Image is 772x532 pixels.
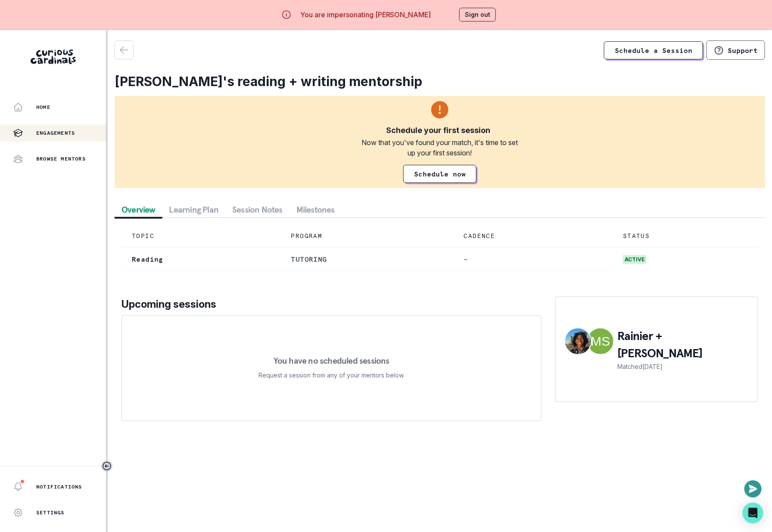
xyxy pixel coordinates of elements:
a: Schedule now [403,165,476,183]
div: Now that you've found your match, it's time to set up your first session! [357,137,523,158]
p: You have no scheduled sessions [274,356,389,365]
div: Schedule your first session [386,125,490,136]
button: Sign out [459,8,496,22]
p: Support [728,46,758,55]
p: Rainier + [PERSON_NAME] [618,328,749,362]
p: Request a session from any of your mentors below. [258,370,405,380]
p: Engagements [36,130,75,136]
span: active [623,255,647,264]
h2: [PERSON_NAME]'s reading + writing mentorship [115,74,765,89]
td: - [454,247,613,271]
p: Settings [36,509,65,516]
img: Rainier Harris [565,328,591,354]
td: TOPIC [121,225,281,247]
td: Reading [121,247,281,271]
td: CADENCE [454,225,613,247]
button: Session Notes [225,202,289,217]
p: Notifications [36,483,82,490]
img: Magnus Speyer [588,328,613,354]
p: Matched [DATE] [618,362,749,371]
p: Home [36,104,50,111]
button: Milestones [289,202,342,217]
div: Open Intercom Messenger [743,503,763,523]
td: STATUS [613,225,758,247]
img: Curious Cardinals Logo [31,49,76,64]
button: Learning Plan [162,202,226,217]
p: Upcoming sessions [121,297,542,312]
a: Schedule a Session [604,41,703,59]
button: Open or close messaging widget [744,480,762,498]
button: Overview [115,202,162,217]
button: Support [707,40,765,60]
td: tutoring [281,247,454,271]
p: You are impersonating [PERSON_NAME] [300,9,431,20]
td: PROGRAM [281,225,454,247]
p: Browse Mentors [36,155,86,162]
button: Toggle sidebar [101,461,112,472]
